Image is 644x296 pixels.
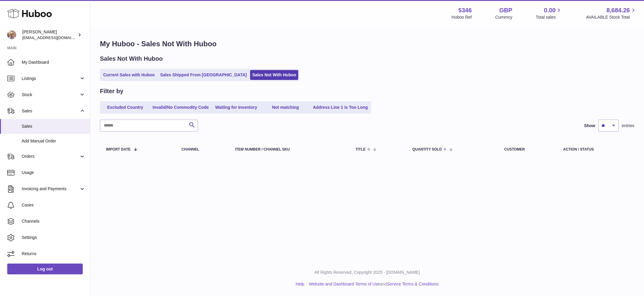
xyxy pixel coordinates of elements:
[22,186,79,192] span: Invoicing and Payments
[150,102,211,112] a: Invalid/No Commodity Code
[22,108,79,114] span: Sales
[235,148,343,151] div: Item Number / Channel SKU
[22,235,85,240] span: Settings
[504,148,551,151] div: Customer
[563,148,628,151] div: Action / Status
[544,6,556,14] span: 0.00
[22,60,85,65] span: My Dashboard
[22,154,79,159] span: Orders
[22,138,85,144] span: Add Manual Order
[606,6,630,14] span: 8,684.26
[307,281,438,287] li: and
[106,148,131,151] span: Import date
[586,6,637,20] a: 8,684.26 AVAILABLE Stock Total
[355,148,365,151] span: Title
[22,218,85,224] span: Channels
[22,29,76,41] div: [PERSON_NAME]
[412,148,442,151] span: Quantity Sold
[622,123,634,129] span: entries
[495,14,512,20] div: Currency
[22,92,79,98] span: Stock
[181,148,223,151] div: Channel
[22,76,79,81] span: Listings
[7,30,16,39] img: support@radoneltd.co.uk
[95,270,639,275] p: All Rights Reserved. Copyright 2025 - [DOMAIN_NAME]
[311,102,370,112] a: Address Line 1 is Too Long
[22,202,85,208] span: Cases
[100,39,634,49] h1: My Huboo - Sales Not With Huboo
[499,6,512,14] strong: GBP
[158,70,249,80] a: Sales Shipped From [GEOGRAPHIC_DATA]
[101,102,149,112] a: Excluded Country
[22,251,85,257] span: Returns
[536,14,562,20] span: Total sales
[22,35,88,40] span: [EMAIL_ADDRESS][DOMAIN_NAME]
[536,6,562,20] a: 0.00 Total sales
[101,70,157,80] a: Current Sales with Huboo
[22,170,85,175] span: Usage
[22,124,85,129] span: Sales
[250,70,298,80] a: Sales Not With Huboo
[586,14,637,20] span: AVAILABLE Stock Total
[387,282,439,286] a: Service Terms & Conditions
[458,6,472,14] strong: 5346
[296,282,305,286] a: Help
[584,123,595,129] label: Show
[7,264,83,274] a: Log out
[100,55,163,63] h2: Sales Not With Huboo
[309,282,380,286] a: Website and Dashboard Terms of Use
[212,102,260,112] a: Waiting for Inventory
[262,102,310,112] a: Not matching
[100,87,123,95] h2: Filter by
[452,14,472,20] div: Huboo Ref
